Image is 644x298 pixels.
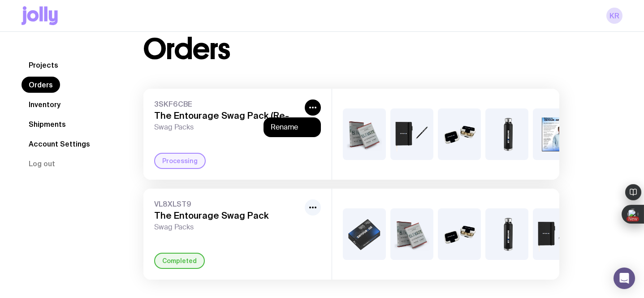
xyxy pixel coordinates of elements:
[143,35,230,64] h1: Orders
[22,57,65,73] a: Projects
[22,116,73,132] a: Shipments
[22,77,60,93] a: Orders
[614,268,635,289] div: Open Intercom Messenger
[154,253,205,269] div: Completed
[154,223,301,232] span: Swag Packs
[154,110,301,121] h3: The Entourage Swag Pack (Re-Order)
[154,123,301,132] span: Swag Packs
[154,99,301,108] span: 3SKF6CBE
[22,136,97,152] a: Account Settings
[22,96,68,112] a: Inventory
[154,153,206,169] div: Processing
[154,199,301,208] span: VL8XLST9
[154,210,301,221] h3: The Entourage Swag Pack
[271,123,314,132] button: Rename
[606,8,622,24] a: KR
[22,155,62,172] button: Log out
